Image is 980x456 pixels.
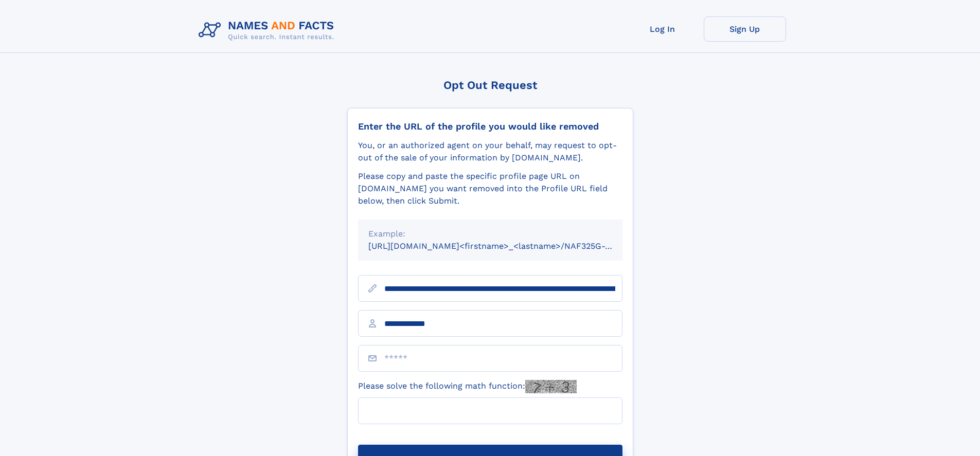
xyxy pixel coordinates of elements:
small: [URL][DOMAIN_NAME]<firstname>_<lastname>/NAF325G-xxxxxxxx [368,241,642,251]
img: Logo Names and Facts [194,16,343,44]
div: Please copy and paste the specific profile page URL on [DOMAIN_NAME] you want removed into the Pr... [358,170,622,207]
div: Example: [368,228,612,240]
a: Sign Up [704,16,786,42]
a: Log In [621,16,704,42]
div: Opt Out Request [347,79,633,92]
div: Enter the URL of the profile you would like removed [358,121,622,132]
label: Please solve the following math function: [358,380,577,393]
div: You, or an authorized agent on your behalf, may request to opt-out of the sale of your informatio... [358,139,622,164]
